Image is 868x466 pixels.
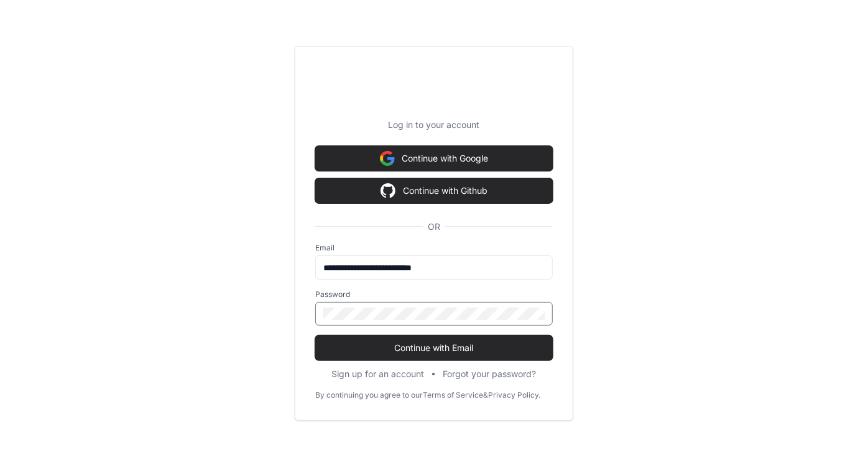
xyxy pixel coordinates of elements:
a: Terms of Service [423,390,483,400]
div: & [483,390,488,400]
button: Continue with Email [315,336,553,360]
label: Email [315,243,553,253]
button: Forgot your password? [443,368,537,380]
span: Continue with Email [315,342,553,354]
button: Continue with Github [315,178,553,203]
span: OR [423,221,445,233]
div: By continuing you agree to our [315,390,423,400]
img: Sign in with google [381,178,395,203]
button: Continue with Google [315,146,553,171]
img: Sign in with google [380,146,395,171]
button: Sign up for an account [332,368,425,380]
label: Password [315,290,553,299]
p: Log in to your account [315,119,553,131]
a: Privacy Policy. [488,390,540,400]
